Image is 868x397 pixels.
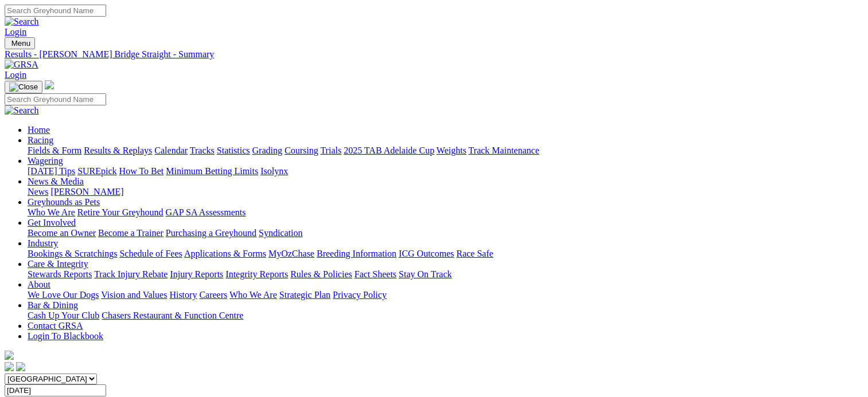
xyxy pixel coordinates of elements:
a: ICG Outcomes [399,249,454,258]
a: Vision and Values [101,290,167,300]
button: Toggle navigation [5,81,42,93]
input: Search [5,93,106,105]
a: Greyhounds as Pets [28,197,100,207]
a: Grading [252,146,282,155]
img: twitter.svg [16,362,25,371]
a: Login [5,70,26,80]
a: Statistics [217,146,250,155]
a: Fact Sheets [355,269,396,279]
input: Select date [5,384,106,396]
a: Tracks [190,146,215,155]
a: Chasers Restaurant & Function Centre [102,310,243,320]
a: Isolynx [260,166,288,176]
a: Bar & Dining [28,300,78,310]
img: logo-grsa-white.png [5,351,14,360]
a: Track Maintenance [469,146,539,155]
img: GRSA [5,60,38,70]
a: Bookings & Scratchings [28,249,117,258]
a: Breeding Information [317,249,396,258]
a: Strategic Plan [279,290,330,300]
a: GAP SA Assessments [166,207,246,217]
div: Industry [28,249,863,259]
a: Retire Your Greyhound [77,207,164,217]
div: Get Involved [28,228,863,238]
a: Login [5,27,26,37]
img: logo-grsa-white.png [45,80,54,89]
a: Schedule of Fees [119,249,182,258]
a: Results - [PERSON_NAME] Bridge Straight - Summary [5,49,863,60]
span: Menu [11,39,30,48]
a: Trials [320,146,341,155]
a: News [28,187,48,196]
a: Calendar [154,146,188,155]
a: How To Bet [119,166,164,176]
a: Syndication [259,228,302,238]
a: Stay On Track [399,269,451,279]
a: Cash Up Your Club [28,310,99,320]
a: Become a Trainer [98,228,164,238]
a: Who We Are [28,207,75,217]
a: Contact GRSA [28,321,83,331]
a: Racing [28,135,53,145]
div: Wagering [28,166,863,176]
div: Racing [28,146,863,156]
a: Race Safe [456,249,493,258]
a: Become an Owner [28,228,96,238]
a: MyOzChase [268,249,314,258]
a: Fields & Form [28,146,81,155]
a: Track Injury Rebate [94,269,168,279]
a: Stewards Reports [28,269,92,279]
div: Greyhounds as Pets [28,207,863,218]
a: About [28,280,50,289]
a: 2025 TAB Adelaide Cup [344,146,434,155]
a: Results & Replays [84,146,152,155]
a: SUREpick [77,166,116,176]
a: [DATE] Tips [28,166,75,176]
a: Purchasing a Greyhound [166,228,256,238]
img: Search [5,17,39,27]
div: News & Media [28,187,863,197]
a: Get Involved [28,218,76,227]
img: Close [9,82,38,92]
img: Search [5,105,39,116]
a: Care & Integrity [28,259,88,269]
a: Home [28,125,50,135]
a: Who We Are [229,290,277,300]
button: Toggle navigation [5,37,35,49]
a: We Love Our Dogs [28,290,99,300]
a: Weights [437,146,466,155]
a: Careers [199,290,227,300]
div: Bar & Dining [28,310,863,321]
input: Search [5,5,106,17]
a: Minimum Betting Limits [166,166,258,176]
div: About [28,290,863,300]
a: [PERSON_NAME] [50,187,123,196]
a: Integrity Reports [225,269,288,279]
a: Injury Reports [170,269,223,279]
a: Industry [28,238,58,248]
a: Wagering [28,156,63,166]
a: Rules & Policies [290,269,352,279]
a: Privacy Policy [333,290,387,300]
a: Login To Blackbook [28,331,103,341]
a: History [169,290,197,300]
a: News & Media [28,176,84,186]
a: Coursing [285,146,318,155]
a: Applications & Forms [184,249,266,258]
div: Care & Integrity [28,269,863,280]
img: facebook.svg [5,362,14,371]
